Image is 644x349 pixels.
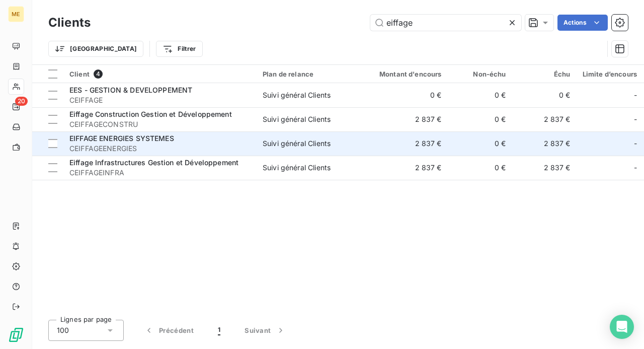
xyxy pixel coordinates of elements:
button: Filtrer [156,41,202,57]
td: 0 € [448,83,512,107]
div: Suivi général Clients [263,90,331,100]
button: Suivant [232,320,298,341]
div: Suivi général Clients [263,163,331,173]
div: Plan de relance [263,70,355,78]
h3: Clients [48,14,91,32]
td: 2 837 € [512,107,577,131]
span: CEIFFAGE [69,95,251,105]
td: 2 837 € [361,156,448,180]
span: CEIFFAGECONSTRU [69,119,251,129]
span: EES - GESTION & DEVELOPPEMENT [69,86,192,94]
button: [GEOGRAPHIC_DATA] [48,41,143,57]
span: CEIFFAGEENERGIES [69,144,251,154]
div: Non-échu [454,70,506,78]
td: 0 € [448,156,512,180]
span: EIFFAGE ENERGIES SYSTEMES [69,134,174,143]
button: 1 [206,320,232,341]
span: - [634,114,637,124]
span: 20 [15,97,28,106]
button: Actions [557,15,608,31]
div: Montant d'encours [367,70,442,78]
td: 0 € [361,83,448,107]
td: 0 € [448,107,512,131]
div: ME [8,6,24,22]
button: Précédent [132,320,206,341]
span: CEIFFAGEINFRA [69,168,251,178]
span: 1 [218,325,220,335]
span: Eiffage Infrastructures Gestion et Développement [69,158,238,167]
span: Client [69,70,90,78]
span: - [634,163,637,173]
td: 2 837 € [361,107,448,131]
div: Open Intercom Messenger [610,315,634,339]
td: 2 837 € [512,156,577,180]
td: 0 € [512,83,577,107]
div: Échu [518,70,571,78]
div: Suivi général Clients [263,138,331,149]
span: - [634,138,637,149]
input: Rechercher [370,15,521,31]
div: Suivi général Clients [263,114,331,124]
span: 100 [57,325,69,335]
div: Limite d’encours [583,70,637,78]
img: Logo LeanPay [8,327,24,343]
span: Eiffage Construction Gestion et Développement [69,110,232,118]
td: 2 837 € [512,131,577,156]
span: 4 [94,69,103,79]
td: 0 € [448,131,512,156]
td: 2 837 € [361,131,448,156]
span: - [634,90,637,100]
